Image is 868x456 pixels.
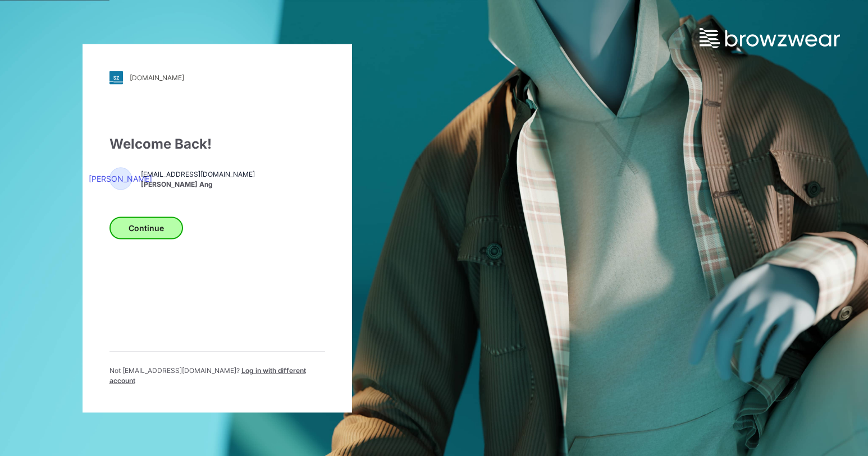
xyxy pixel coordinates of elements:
span: [EMAIL_ADDRESS][DOMAIN_NAME] [141,169,255,179]
div: Welcome Back! [109,133,325,154]
p: Not [EMAIL_ADDRESS][DOMAIN_NAME] ? [109,365,325,385]
div: [DOMAIN_NAME] [130,73,184,82]
img: browzwear-logo.73288ffb.svg [700,28,840,48]
span: [PERSON_NAME] Ang [141,179,255,190]
img: svg+xml;base64,PHN2ZyB3aWR0aD0iMjgiIGhlaWdodD0iMjgiIHZpZXdCb3g9IjAgMCAyOCAyOCIgZmlsbD0ibm9uZSIgeG... [109,71,123,84]
a: [DOMAIN_NAME] [109,71,325,84]
button: Continue [109,217,183,239]
span: [PERSON_NAME] [109,167,132,190]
